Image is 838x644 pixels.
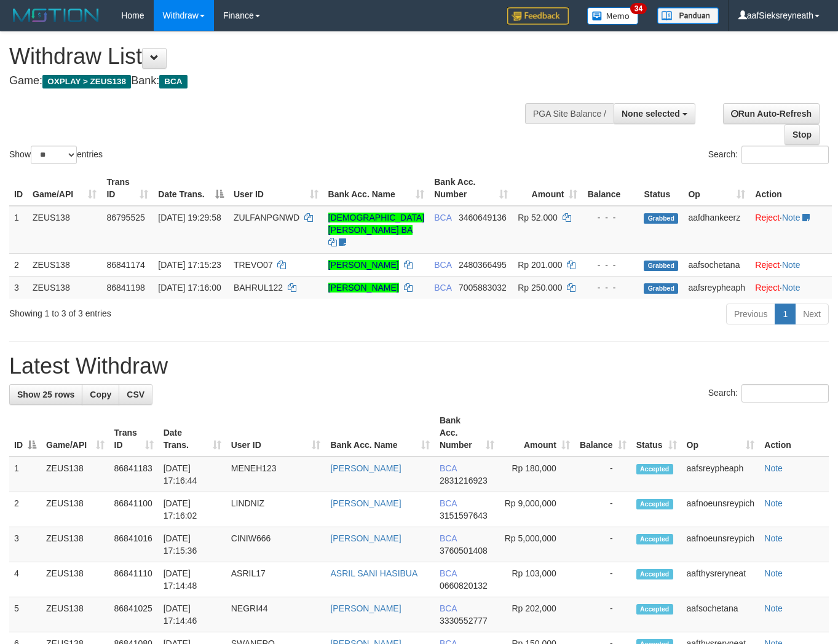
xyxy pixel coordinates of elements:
td: aafnoeunsreypich [682,527,760,562]
td: aafsochetana [682,597,760,632]
span: OXPLAY > ZEUS138 [42,75,131,88]
th: Amount: activate to sort column ascending [499,409,575,457]
th: ID [9,171,28,206]
th: Amount: activate to sort column ascending [513,171,582,206]
a: [PERSON_NAME] [328,283,399,293]
td: 4 [9,562,41,597]
a: Note [764,533,783,543]
td: aafnoeunsreypich [682,492,760,527]
a: Run Auto-Refresh [723,103,820,124]
span: Show 25 rows [17,390,74,399]
th: Status: activate to sort column ascending [631,409,682,457]
td: 86841025 [109,597,159,632]
a: Note [782,260,800,270]
span: ZULFANPGNWD [234,213,299,222]
a: CSV [119,384,152,405]
a: Note [764,498,783,508]
td: 2 [9,492,41,527]
span: TREVO07 [234,260,273,270]
td: ZEUS138 [41,597,109,632]
td: 86841110 [109,562,159,597]
th: ID: activate to sort column descending [9,409,41,457]
td: - [575,562,631,597]
td: - [575,527,631,562]
th: Action [759,409,829,457]
a: Reject [755,213,780,222]
img: Feedback.jpg [507,7,569,25]
span: BCA [440,603,457,613]
span: BAHRUL122 [234,283,283,293]
th: Op: activate to sort column ascending [683,171,750,206]
td: 86841183 [109,457,159,492]
th: Game/API: activate to sort column ascending [28,171,101,206]
label: Show entries [9,146,103,164]
span: CSV [127,390,144,399]
h1: Latest Withdraw [9,354,829,379]
button: None selected [614,103,695,124]
th: Bank Acc. Number: activate to sort column ascending [429,171,513,206]
span: BCA [440,568,457,578]
th: User ID: activate to sort column ascending [226,409,326,457]
span: Grabbed [644,261,678,271]
td: 86841100 [109,492,159,527]
td: aafsreypheaph [682,457,760,492]
div: - - - [587,259,634,271]
a: Note [764,568,783,578]
a: Show 25 rows [9,384,82,405]
span: [DATE] 17:16:00 [158,283,221,293]
a: [PERSON_NAME] [330,533,401,543]
span: BCA [440,533,457,543]
a: Stop [785,124,820,145]
span: Copy [90,390,111,399]
span: [DATE] 19:29:58 [158,213,221,222]
img: Button%20Memo.svg [587,7,639,25]
a: [PERSON_NAME] [330,498,401,508]
a: ASRIL SANI HASIBUA [330,568,417,578]
th: Balance: activate to sort column ascending [575,409,631,457]
a: [PERSON_NAME] [330,603,401,613]
td: aafsreypheaph [683,276,750,299]
td: ZEUS138 [28,276,101,299]
a: Note [764,603,783,613]
th: User ID: activate to sort column ascending [229,171,323,206]
a: Note [782,283,800,293]
th: Bank Acc. Number: activate to sort column ascending [435,409,499,457]
th: Action [750,171,832,206]
span: BCA [434,260,451,270]
td: ZEUS138 [41,492,109,527]
span: BCA [440,498,457,508]
span: Grabbed [644,213,678,224]
span: 86841198 [106,283,144,293]
td: - [575,492,631,527]
td: aafsochetana [683,253,750,276]
a: [DEMOGRAPHIC_DATA][PERSON_NAME] BA [328,213,425,235]
h4: Game: Bank: [9,75,547,87]
th: Bank Acc. Name: activate to sort column ascending [323,171,430,206]
td: · [750,206,832,254]
td: LINDNIZ [226,492,326,527]
span: Rp 250.000 [518,283,562,293]
th: Balance [582,171,639,206]
span: Copy 3460649136 to clipboard [459,213,507,222]
a: Reject [755,260,780,270]
td: 2 [9,253,28,276]
span: Grabbed [644,283,678,294]
span: None selected [622,109,680,119]
td: MENEH123 [226,457,326,492]
th: Bank Acc. Name: activate to sort column ascending [325,409,434,457]
td: - [575,457,631,492]
th: Status [639,171,683,206]
td: aafdhankeerz [683,206,750,254]
th: Trans ID: activate to sort column ascending [109,409,159,457]
span: Copy 2831216923 to clipboard [440,476,488,485]
td: 1 [9,457,41,492]
td: · [750,253,832,276]
span: BCA [434,283,451,293]
span: BCA [434,213,451,222]
input: Search: [741,384,829,402]
td: 1 [9,206,28,254]
a: Previous [726,304,775,324]
td: aafthysreryneat [682,562,760,597]
span: 86841174 [106,260,144,270]
td: Rp 103,000 [499,562,575,597]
